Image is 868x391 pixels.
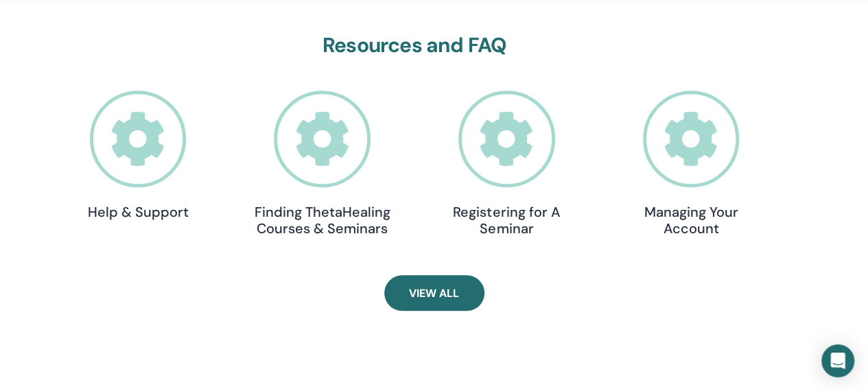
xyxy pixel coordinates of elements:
[254,204,391,237] h4: Finding ThetaHealing Courses & Seminars
[384,275,484,311] a: View All
[69,204,207,220] h4: Help & Support
[69,33,760,58] h3: Resources and FAQ
[409,286,459,300] span: View All
[821,344,854,377] div: Open Intercom Messenger
[69,91,207,220] a: Help & Support
[438,91,575,237] a: Registering for A Seminar
[438,204,575,237] h4: Registering for A Seminar
[622,91,760,237] a: Managing Your Account
[622,204,760,237] h4: Managing Your Account
[254,91,391,237] a: Finding ThetaHealing Courses & Seminars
